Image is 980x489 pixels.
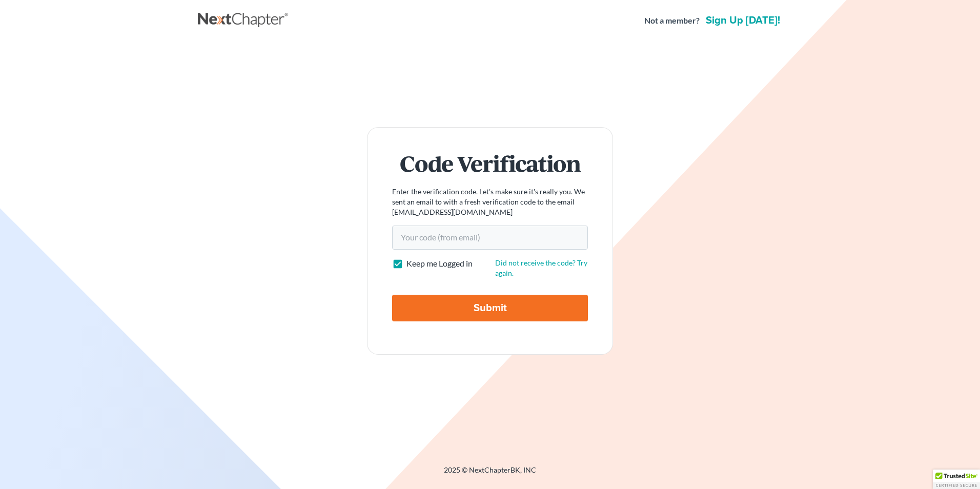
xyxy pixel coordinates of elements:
[392,226,588,249] input: Your code (from email)
[644,15,700,27] strong: Not a member?
[495,258,587,277] a: Did not receive the code? Try again.
[933,470,980,489] div: TrustedSite Certified
[392,187,588,217] p: Enter the verification code. Let's make sure it's really you. We sent an email to with a fresh ve...
[392,152,588,174] h1: Code Verification
[392,295,588,321] input: Submit
[198,465,782,483] div: 2025 © NextChapterBK, INC
[406,258,473,270] label: Keep me Logged in
[704,15,782,26] a: Sign up [DATE]!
